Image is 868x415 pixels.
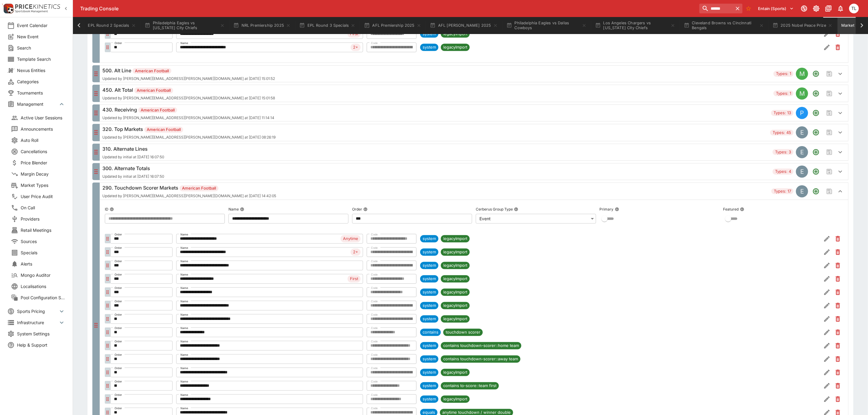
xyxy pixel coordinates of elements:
[341,236,361,242] span: Anytime
[824,68,835,79] span: Save changes to the Market Type group
[21,126,65,132] span: Announcements
[796,87,808,100] div: MATCH
[832,367,843,378] button: Remove Market Code from the group
[115,231,122,238] label: Order
[180,325,188,332] label: Name
[351,44,361,50] span: 2+
[514,207,518,211] button: Cerberus Group Type
[811,88,822,99] button: Add a new Market type to the group
[420,236,438,242] span: system
[134,87,173,94] span: American Football
[371,231,378,238] label: Code
[420,316,438,322] span: system
[371,365,378,372] label: Code
[180,298,188,305] label: Name
[102,86,275,94] h6: 450. Alt Total
[180,392,188,399] label: Name
[503,17,590,34] button: Philadelphia Eagles vs Dallas Cowboys
[228,207,239,212] p: Name
[441,303,470,309] span: legacyImport
[180,231,188,238] label: Name
[115,405,122,412] label: Order
[102,174,164,179] span: Updated by initial at [DATE] 16:07:50
[102,77,275,81] span: Updated by [PERSON_NAME][EMAIL_ADDRESS][PERSON_NAME][DOMAIN_NAME] at [DATE] 15:01:52
[823,3,834,14] button: Documentation
[360,17,425,34] button: AFL Premiership 2025
[811,166,822,177] button: Add a new Market type to the group
[441,396,470,402] span: legacyImport
[832,314,843,324] button: Remove Market Code from the group
[811,68,822,79] button: Add a new Market type to the group
[110,207,114,211] button: ID
[141,17,228,34] button: Philadelphia Eagles vs [US_STATE] City Chiefs
[832,42,843,53] button: Remove Market Code from the group
[21,294,65,301] span: Pool Configuration Sets
[180,352,188,358] label: Name
[371,311,378,318] label: Code
[420,303,438,309] span: system
[441,249,470,255] span: legacyImport
[115,258,122,265] label: Order
[774,71,794,77] span: Types: 1
[723,207,739,212] p: Featured
[102,145,164,153] h6: 310. Alternate Lines
[600,207,614,212] p: Primary
[426,17,502,34] button: AFL [PERSON_NAME] 2025
[371,285,378,292] label: Code
[832,273,843,284] button: Remove Market Code from the group
[441,356,520,362] span: contains touchdown-scorer::away team
[115,352,122,358] label: Order
[420,44,438,50] span: system
[21,249,65,256] span: Specials
[102,135,276,139] span: Updated by [PERSON_NAME][EMAIL_ADDRESS][PERSON_NAME][DOMAIN_NAME] at [DATE] 08:26:19
[296,17,359,34] button: EPL Round 3 Specials
[348,276,361,282] span: First
[21,227,65,233] span: Retail Meetings
[180,40,188,47] label: Name
[811,108,822,118] button: Add a new Market type to the group
[832,394,843,405] button: Remove Market Code from the group
[17,308,58,314] span: Sports Pricing
[180,338,188,345] label: Name
[15,4,60,9] img: PriceKinetics
[832,247,843,258] button: Remove Market Code from the group
[180,258,188,265] label: Name
[699,4,733,13] input: search
[21,238,65,245] span: Sources
[15,10,48,13] img: Sportsbook Management
[180,365,188,372] label: Name
[371,245,378,252] label: Code
[180,271,188,278] label: Name
[771,110,794,116] span: Types: 13
[441,383,499,389] span: contains to-score::team first
[352,207,362,212] p: Order
[441,236,470,242] span: legacyImport
[835,3,846,14] button: Notifications
[476,207,513,212] p: Cerberus Group Type
[351,249,361,255] span: 2+
[102,106,274,113] h6: 430. Receiving
[115,365,122,372] label: Order
[21,204,65,211] span: On Call
[796,146,808,158] div: EVENT
[17,22,65,29] span: Event Calendar
[17,33,65,40] span: New Event
[371,40,378,47] label: Code
[420,396,438,402] span: system
[420,343,438,349] span: system
[796,107,808,119] div: PLAYER
[115,378,122,385] label: Order
[115,325,122,332] label: Order
[17,342,65,348] span: Help & Support
[17,45,65,51] span: Search
[796,185,808,197] div: EVENT
[371,298,378,305] label: Code
[132,68,171,74] span: American Football
[420,289,438,295] span: system
[115,298,122,305] label: Order
[796,126,808,139] div: EVENT
[755,4,798,13] button: Select Tenant
[21,283,65,290] span: Localisations
[17,101,58,107] span: Management
[771,188,794,194] span: Types: 17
